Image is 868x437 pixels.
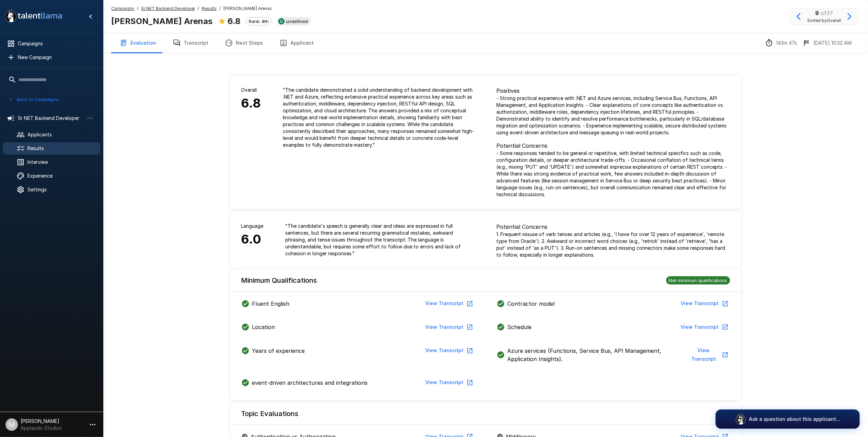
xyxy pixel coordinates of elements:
div: View profile in SmartRecruiters [277,17,311,25]
p: 143m 47s [776,40,797,46]
button: Evaluation [111,33,164,53]
img: logo_glasses@2x.png [735,414,746,425]
button: View Transcript [423,321,475,334]
button: View Transcript [678,297,730,310]
p: event-driven architectures and integrations [252,379,368,387]
p: Fluent English [252,300,290,308]
button: Applicant [271,33,322,53]
p: Schedule [508,323,532,331]
h6: Minimum Qualifications [241,275,317,286]
span: Met minimum qualifications [666,278,730,283]
p: Location [252,323,275,331]
button: Transcript [164,33,217,53]
p: Potential Concerns [497,142,730,150]
p: Contractor model [508,300,555,308]
span: Rank: 8th [246,19,271,24]
p: - Strong practical experience with .NET and Azure services, including Service Bus, Functions, API... [497,95,730,136]
button: Next Steps [217,33,271,53]
span: of 37 [821,10,833,16]
div: The time between starting and completing the interview [765,39,797,47]
p: [DATE] 10:22 AM [813,40,852,46]
p: Years of experience [252,347,305,355]
p: Language [241,223,264,229]
p: - Some responses tended to be general or repetitive, with limited technical specifics such as cod... [497,150,730,198]
button: Ask a question about this applicant... [716,410,860,429]
button: View Transcript [678,321,730,334]
p: Azure services (Functions, Service Bus, API Management, Application Insights). [508,347,686,363]
p: Overall [241,87,261,93]
button: View Transcript [423,297,475,310]
b: 6.8 [228,16,241,26]
h6: 6.0 [241,229,264,249]
b: [PERSON_NAME] Arenas [111,16,212,26]
button: View Transcript [686,344,730,365]
div: The date and time when the interview was completed [802,39,852,47]
span: Sorted by Overall [807,17,841,24]
img: smartrecruiters_logo.jpeg [278,18,285,24]
h6: Topic Evaluations [241,408,299,419]
h6: 6.8 [241,93,261,113]
p: Potential Concerns [497,223,730,231]
button: View Transcript [423,376,475,389]
span: undefined [283,19,311,24]
button: View Transcript [423,344,475,357]
p: Ask a question about this applicant... [749,416,840,423]
b: 9 [815,10,819,16]
p: Positives [497,87,730,95]
p: 1. Frequent misuse of verb tenses and articles (e.g., 'I have for over 12 years of experience', '... [497,231,730,258]
p: " The candidate's speech is generally clear and ideas are expressed in full sentences, but there ... [286,223,475,257]
p: " The candidate demonstrated a solid understanding of backend development with .NET and Azure, re... [283,87,475,148]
